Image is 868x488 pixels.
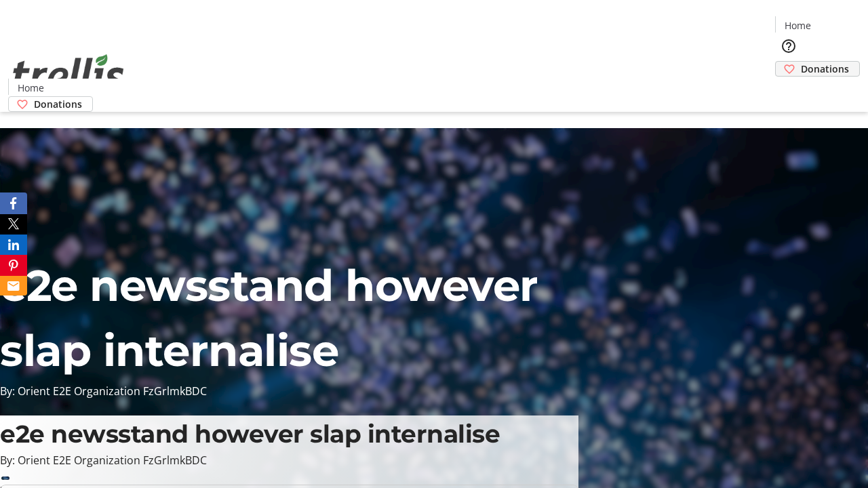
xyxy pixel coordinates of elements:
[34,97,82,111] span: Donations
[18,81,44,95] span: Home
[9,81,52,95] a: Home
[8,39,129,107] img: Orient E2E Organization FzGrlmkBDC's Logo
[775,61,860,77] a: Donations
[8,96,93,112] a: Donations
[776,18,819,33] a: Home
[785,18,811,33] span: Home
[775,77,802,104] button: Cart
[801,62,849,76] span: Donations
[775,33,802,60] button: Help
